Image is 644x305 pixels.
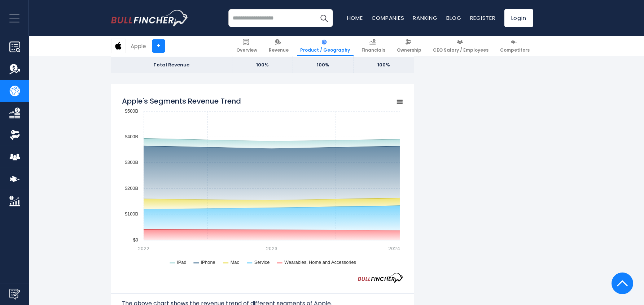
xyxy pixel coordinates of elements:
text: Mac [230,260,239,265]
img: AAPL logo [111,39,125,53]
text: $400B [124,134,138,139]
a: + [152,39,165,53]
a: Register [470,14,496,22]
a: CEO Salary / Employees [430,36,492,56]
a: Home [347,14,363,22]
svg: Apple's Segments Revenue Trend [122,92,403,273]
text: $300B [124,160,138,165]
text: $200B [124,186,138,191]
text: 2024 [388,245,400,252]
a: Ownership [394,36,425,56]
img: bullfincher logo [111,10,189,26]
text: $100B [124,211,138,217]
button: Search [315,9,333,27]
a: Financials [359,36,389,56]
text: Service [254,260,270,265]
span: Ownership [397,47,422,53]
a: Login [504,9,533,27]
td: 100% [354,57,414,74]
span: CEO Salary / Employees [433,47,489,53]
a: Overview [233,36,261,56]
img: Ownership [9,130,20,140]
text: 2023 [266,245,277,252]
a: Product / Geography [297,36,354,56]
span: Product / Geography [301,47,350,53]
a: Companies [372,14,404,22]
span: Revenue [269,47,289,53]
tspan: Apple's Segments Revenue Trend [122,96,241,106]
text: Wearables, Home and Accessories [284,260,356,265]
a: Ranking [413,14,438,22]
span: Competitors [500,47,530,53]
a: Blog [446,14,461,22]
a: Go to homepage [111,10,189,26]
text: $500B [124,108,138,114]
text: $0 [133,237,138,243]
text: iPad [177,260,187,265]
td: 100% [293,57,354,74]
div: Apple [131,42,146,50]
text: 2022 [138,245,149,252]
text: iPhone [201,260,215,265]
a: Competitors [497,36,533,56]
span: Overview [237,47,258,53]
a: Revenue [266,36,292,56]
td: Total Revenue [111,57,232,74]
span: Financials [362,47,386,53]
td: 100% [232,57,293,74]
